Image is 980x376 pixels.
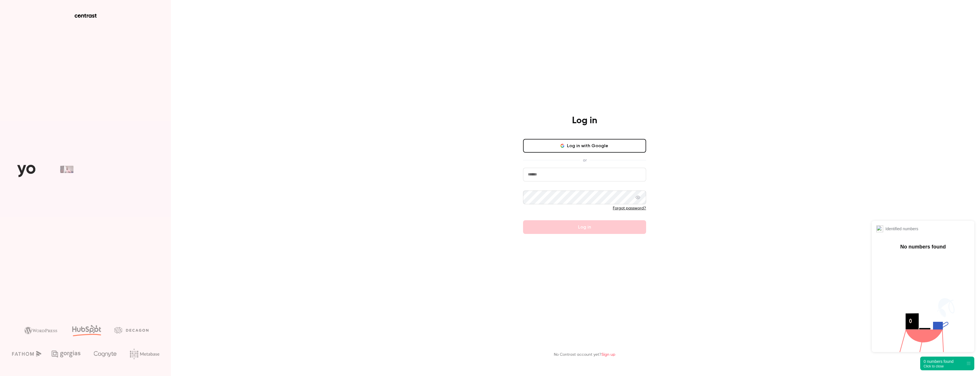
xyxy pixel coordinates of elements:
button: Log in with Google [523,139,646,153]
a: Sign up [601,353,615,357]
span: or [580,157,589,163]
p: No Contrast account yet? [554,352,615,358]
img: decagon [114,327,148,333]
h4: Log in [572,115,597,126]
a: Forgot password? [613,206,646,210]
